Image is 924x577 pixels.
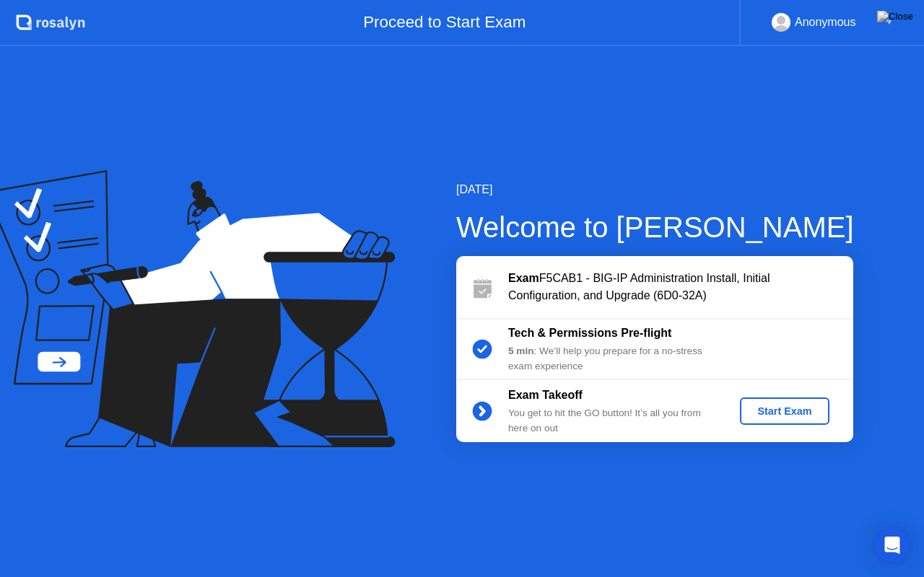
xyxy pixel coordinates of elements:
[508,389,583,401] b: Exam Takeoff
[508,344,716,374] div: : We’ll help you prepare for a no-stress exam experience
[508,345,534,356] b: 5 min
[875,528,910,563] div: Open Intercom Messenger
[740,397,829,425] button: Start Exam
[508,272,539,284] b: Exam
[508,327,671,339] b: Tech & Permissions Pre-flight
[795,13,856,32] div: Anonymous
[508,406,716,436] div: You get to hit the GO button! It’s all you from here on out
[508,270,853,304] div: F5CAB1 - BIG-IP Administration Install, Initial Configuration, and Upgrade (6D0-32A)
[456,181,854,198] div: [DATE]
[456,206,854,249] div: Welcome to [PERSON_NAME]
[877,11,913,22] img: Close
[746,405,823,417] div: Start Exam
